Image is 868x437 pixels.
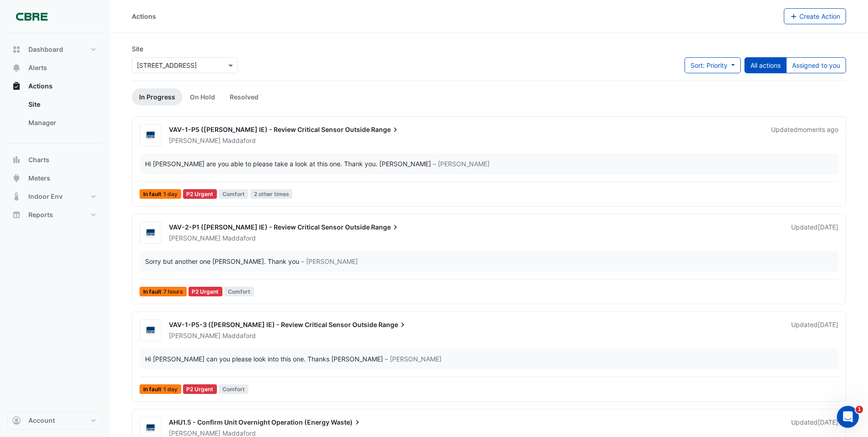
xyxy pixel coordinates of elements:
[169,126,370,133] span: VAV-1-P5 ([PERSON_NAME] IE) - Review Critical Sensor Outside
[7,411,102,430] button: Account
[12,82,21,91] app-icon: Actions
[140,229,161,238] img: Icon Logic
[132,88,183,105] a: In Progress
[786,57,846,73] button: Assigned to you
[818,321,838,328] span: Thu 04-Sep-2025 11:33 AWST
[140,131,161,140] img: Icon Logic
[169,137,221,144] span: [PERSON_NAME]
[7,206,102,224] button: Reports
[371,223,400,232] span: Range
[169,429,221,437] span: [PERSON_NAME]
[791,223,838,243] div: Updated
[28,45,63,54] span: Dashboard
[132,44,143,54] label: Site
[132,11,156,21] div: Actions
[690,61,728,69] span: Sort: Priority
[219,384,248,394] span: Comfort
[169,321,377,328] span: VAV-1-P5-3 ([PERSON_NAME] IE) - Review Critical Sensor Outside
[12,192,21,201] app-icon: Indoor Env
[21,114,102,132] a: Manager
[385,354,442,364] span: – [PERSON_NAME]
[183,384,217,394] div: P2 Urgent
[331,418,362,427] span: Waste)
[28,63,47,72] span: Alerts
[250,189,293,199] span: 2 other times
[28,210,53,219] span: Reports
[28,192,63,201] span: Indoor Env
[222,331,256,340] span: Maddaford
[856,406,863,413] span: 1
[145,257,299,266] div: Sorry but another one [PERSON_NAME]. Thank you
[163,289,183,295] span: 7 hours
[222,136,256,145] span: Maddaford
[784,8,846,24] button: Create Action
[799,12,840,20] span: Create Action
[28,174,50,183] span: Meters
[7,169,102,187] button: Meters
[145,159,431,169] div: Hi [PERSON_NAME] are you able to please take a look at this one. Thank you. [PERSON_NAME]
[183,88,222,105] a: On Hold
[140,424,161,433] img: Icon Logic
[433,159,490,169] span: – [PERSON_NAME]
[145,354,383,364] div: Hi [PERSON_NAME] can you please look into this one. Thanks [PERSON_NAME]
[169,418,329,426] span: AHU1.5 - Confirm Unit Overnight Operation (Energy
[7,95,102,136] div: Actions
[798,126,838,133] span: Fri 05-Sep-2025 12:43 AWST
[12,45,21,54] app-icon: Dashboard
[301,257,358,266] span: – [PERSON_NAME]
[818,223,838,231] span: Thu 04-Sep-2025 11:39 AWST
[140,287,187,296] span: In fault
[818,418,838,426] span: Thu 04-Sep-2025 11:28 AWST
[21,95,102,114] a: Site
[7,151,102,169] button: Charts
[7,187,102,206] button: Indoor Env
[7,59,102,77] button: Alerts
[28,82,53,91] span: Actions
[169,223,370,231] span: VAV-2-P1 ([PERSON_NAME] IE) - Review Critical Sensor Outside
[371,125,400,134] span: Range
[771,125,838,145] div: Updated
[163,387,178,392] span: 1 day
[12,174,21,183] app-icon: Meters
[222,88,266,105] a: Resolved
[219,189,248,199] span: Comfort
[224,287,254,296] span: Comfort
[837,406,859,428] iframe: Intercom live chat
[7,77,102,95] button: Actions
[140,384,181,394] span: In fault
[189,287,223,296] div: P2 Urgent
[28,155,49,164] span: Charts
[140,189,181,199] span: In fault
[12,155,21,164] app-icon: Charts
[183,189,217,199] div: P2 Urgent
[791,320,838,340] div: Updated
[7,40,102,59] button: Dashboard
[163,191,178,197] span: 1 day
[140,326,161,335] img: Icon Logic
[685,57,741,73] button: Sort: Priority
[222,234,256,243] span: Maddaford
[744,57,787,73] button: All actions
[12,210,21,219] app-icon: Reports
[169,234,221,242] span: [PERSON_NAME]
[378,320,407,329] span: Range
[12,63,21,72] app-icon: Alerts
[11,7,52,26] img: Company Logo
[169,332,221,339] span: [PERSON_NAME]
[28,416,55,425] span: Account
